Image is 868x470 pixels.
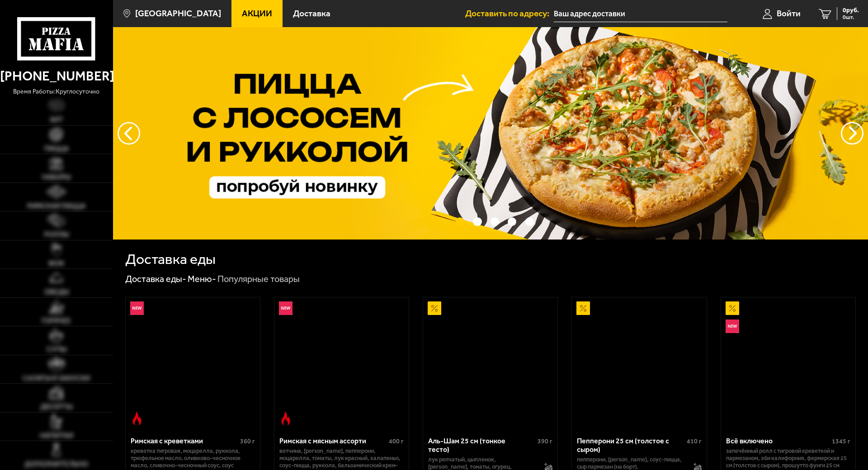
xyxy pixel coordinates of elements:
button: предыдущий [841,122,863,145]
a: НовинкаОстрое блюдоРимская с креветками [126,297,260,430]
span: Наборы [42,174,71,181]
span: Горячее [42,317,71,324]
a: Меню- [188,273,216,284]
span: Напитки [40,432,73,439]
span: WOK [48,260,64,267]
button: следующий [118,122,140,145]
span: Десерты [40,403,72,410]
img: Острое блюдо [279,412,292,425]
span: 400 г [389,437,404,445]
img: Новинка [279,301,292,315]
span: 390 г [538,437,552,445]
input: Ваш адрес доставки [554,5,727,22]
img: Акционный [576,301,590,315]
div: Пепперони 25 см (толстое с сыром) [577,437,684,454]
span: [GEOGRAPHIC_DATA] [135,9,221,18]
span: 0 руб. [843,7,859,14]
div: Аль-Шам 25 см (тонкое тесто) [428,437,535,454]
a: АкционныйПепперони 25 см (толстое с сыром) [572,297,706,430]
span: Войти [777,9,801,18]
span: Доставка [293,9,330,18]
img: Новинка [726,320,739,333]
button: точки переключения [456,217,464,226]
button: точки переключения [525,217,534,226]
span: Акции [242,9,272,18]
div: Римская с креветками [131,437,238,445]
div: Популярные товары [217,273,300,285]
button: точки переключения [473,217,481,226]
a: Доставка еды- [125,273,186,284]
span: Салаты и закуски [23,375,90,382]
span: Дополнительно [24,461,88,468]
img: Острое блюдо [130,412,144,425]
a: АкционныйАль-Шам 25 см (тонкое тесто) [423,297,557,430]
span: Пицца [44,145,69,152]
h1: Доставка еды [125,252,216,266]
span: Супы [47,346,66,353]
span: 410 г [687,437,702,445]
a: НовинкаОстрое блюдоРимская с мясным ассорти [274,297,409,430]
span: Римская пицца [27,202,85,210]
div: Римская с мясным ассорти [279,437,387,445]
span: Доставить по адресу: [465,9,554,18]
img: Новинка [130,301,144,315]
span: 1345 г [832,437,850,445]
button: точки переключения [491,217,499,226]
span: 360 г [240,437,255,445]
img: Акционный [428,301,441,315]
a: АкционныйНовинкаВсё включено [721,297,855,430]
img: Акционный [726,301,739,315]
span: Хит [50,116,63,123]
span: 0 шт. [843,14,859,20]
button: точки переключения [508,217,516,226]
span: Роллы [44,231,69,238]
span: Обеды [44,288,69,296]
div: Всё включено [726,437,830,445]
